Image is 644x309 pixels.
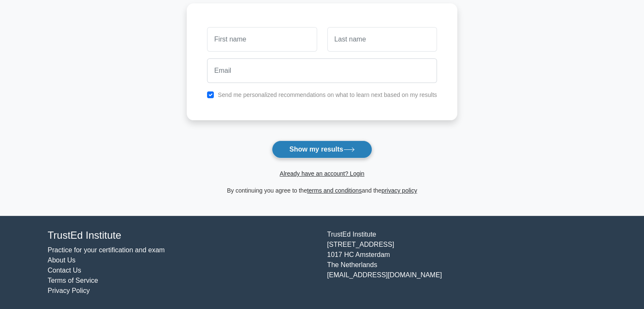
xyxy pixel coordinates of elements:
a: Practice for your certification and exam [48,246,165,254]
div: TrustEd Institute [STREET_ADDRESS] 1017 HC Amsterdam The Netherlands [EMAIL_ADDRESS][DOMAIN_NAME] [322,229,602,296]
div: By continuing you agree to the and the [182,185,462,196]
a: Privacy Policy [48,287,90,294]
a: terms and conditions [307,187,362,194]
input: First name [207,27,317,52]
label: Send me personalized recommendations on what to learn next based on my results [218,91,437,98]
a: Already have an account? Login [279,170,364,177]
button: Show my results [272,141,372,158]
input: Email [207,58,437,83]
h4: TrustEd Institute [48,229,317,242]
a: Terms of Service [48,277,98,284]
a: privacy policy [381,187,417,194]
a: Contact Us [48,267,81,274]
a: About Us [48,257,76,264]
input: Last name [327,27,437,52]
